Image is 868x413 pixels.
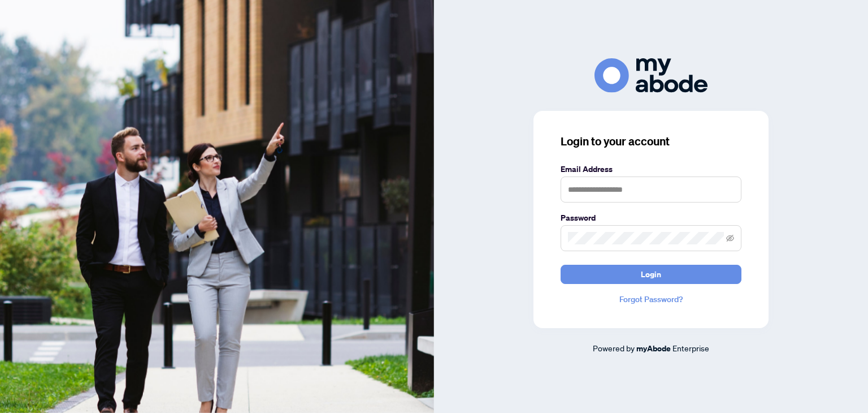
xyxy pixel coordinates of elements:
a: myAbode [636,342,671,355]
a: Forgot Password? [561,293,741,306]
span: eye-invisible [726,234,734,242]
span: Powered by [593,343,635,353]
button: Login [561,265,741,284]
label: Password [561,212,741,224]
span: Login [641,265,661,283]
label: Email Address [561,163,741,175]
h3: Login to your account [561,134,741,149]
span: Enterprise [672,343,709,353]
img: ma-logo [594,58,708,93]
